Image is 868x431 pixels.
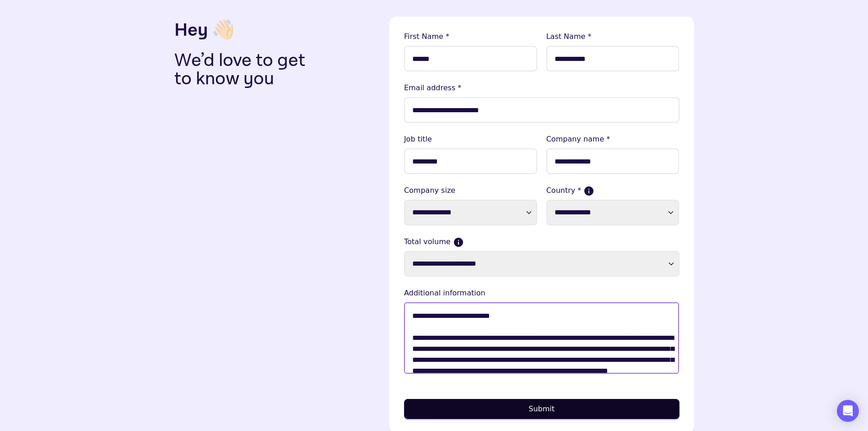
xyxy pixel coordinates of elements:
div: Open Intercom Messenger [837,400,859,422]
button: If more than one country, please select where the majority of your sales come from. [585,187,593,195]
h3: Hey 👋🏻 [174,16,382,44]
lable: Job title [404,134,537,145]
button: Current monthly volume your business makes in USD [454,238,463,246]
label: Total volume [404,236,679,247]
lable: Email address * [404,82,679,93]
label: Country * [546,185,679,196]
lable: Last Name * [546,31,679,42]
lable: Company name * [546,134,679,145]
p: We’d love to get to know you [174,51,320,88]
button: Submit [404,399,679,419]
lable: Additional information [404,288,679,299]
lable: First Name * [404,31,537,42]
label: Company size [404,185,537,196]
